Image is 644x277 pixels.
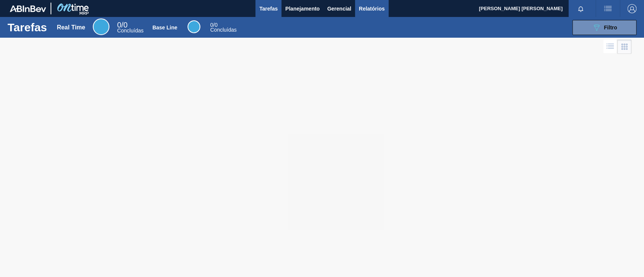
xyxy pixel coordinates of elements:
button: Notificações [569,3,593,14]
div: Base Line [210,23,237,32]
span: / 0 [117,21,128,29]
div: Base Line [152,24,177,31]
span: Gerencial [327,4,351,13]
span: Tarefas [259,4,278,13]
span: 0 [210,22,213,28]
span: 0 [117,21,121,29]
span: Relatórios [359,4,384,13]
span: Concluídas [210,27,237,33]
button: Filtro [572,20,636,35]
div: Real Time [57,24,85,31]
div: Base Line [188,20,200,33]
img: Logout [627,4,636,13]
img: userActions [603,4,612,13]
div: Real Time [117,22,143,33]
span: Filtro [604,24,617,31]
h1: Tarefas [8,23,47,32]
img: TNhmsLtSVTkK8tSr43FrP2fwEKptu5GPRR3wAAAABJRU5ErkJggg== [10,5,46,12]
span: Concluídas [117,28,143,34]
span: / 0 [210,22,217,28]
span: Planejamento [285,4,320,13]
div: Real Time [93,18,109,35]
